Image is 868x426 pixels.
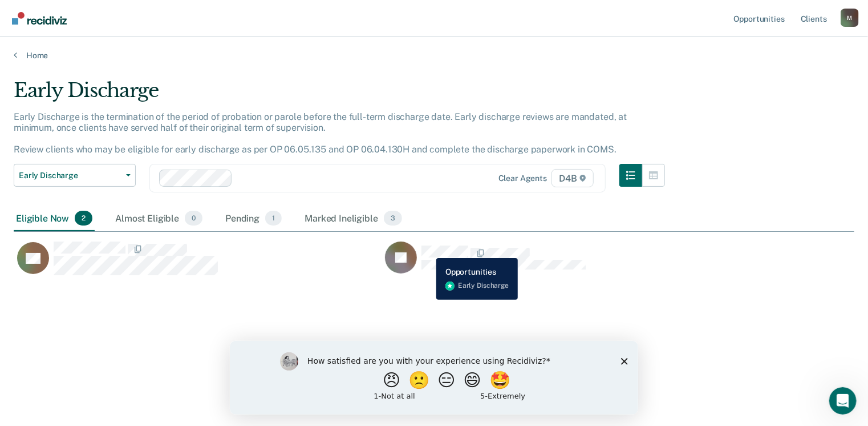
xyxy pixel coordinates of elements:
div: Clear agents [498,174,547,183]
a: Home [14,50,854,61]
div: Eligible Now2 [14,206,95,231]
span: 3 [384,211,402,226]
div: Early Discharge [14,79,665,111]
span: Early Discharge [19,171,121,180]
button: Profile dropdown button [841,9,859,27]
img: Recidiviz [12,12,67,25]
span: 2 [75,211,92,226]
p: Early Discharge is the termination of the period of probation or parole before the full-term disc... [14,111,627,155]
iframe: Intercom live chat [829,387,857,415]
span: 0 [185,211,202,226]
div: M [841,9,859,27]
div: CaseloadOpportunityCell-0362928 [14,241,382,287]
div: Almost Eligible0 [113,206,205,231]
iframe: Survey by Kim from Recidiviz [230,341,638,415]
div: Pending1 [223,206,284,231]
span: D4B [551,169,593,187]
div: Marked Ineligible3 [302,206,404,231]
button: Early Discharge [14,164,136,187]
div: CaseloadOpportunityCell-0435799 [382,241,749,287]
span: 1 [265,211,282,226]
